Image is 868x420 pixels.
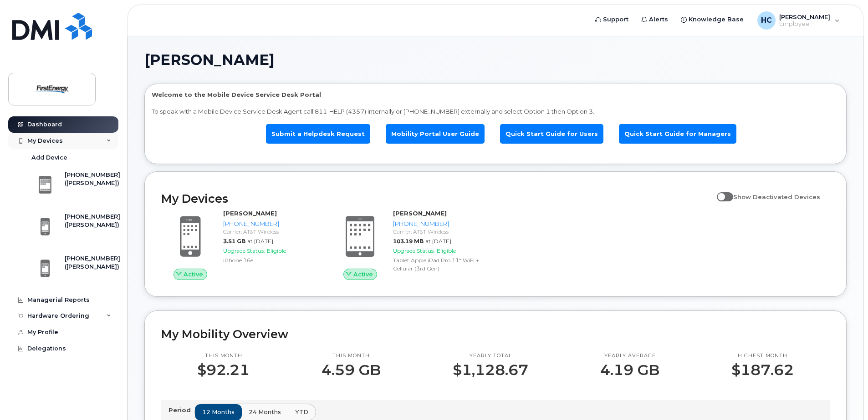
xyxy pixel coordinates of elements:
[223,256,317,264] div: iPhone 16e
[425,238,451,245] span: at [DATE]
[266,124,370,144] a: Submit a Helpdesk Request
[161,327,830,341] h2: My Mobility Overview
[331,209,490,280] a: Active[PERSON_NAME][PHONE_NUMBER]Carrier: AT&T Wireless103.19 MBat [DATE]Upgrade Status:EligibleT...
[295,408,308,416] span: YTD
[437,247,456,254] span: Eligible
[184,270,203,279] span: Active
[152,107,839,116] p: To speak with a Mobile Device Service Desk Agent call 811-HELP (4357) internally or [PHONE_NUMBER...
[322,362,381,378] p: 4.59 GB
[393,220,486,228] div: [PHONE_NUMBER]
[144,53,275,67] span: [PERSON_NAME]
[223,220,317,228] div: [PHONE_NUMBER]
[453,362,528,378] p: $1,128.67
[161,192,712,205] h2: My Devices
[267,247,286,254] span: Eligible
[600,362,659,378] p: 4.19 GB
[152,90,839,99] p: Welcome to the Mobile Device Service Desk Portal
[197,352,250,360] p: This month
[322,352,381,360] p: This month
[731,362,794,378] p: $187.62
[453,352,528,360] p: Yearly total
[161,209,320,280] a: Active[PERSON_NAME][PHONE_NUMBER]Carrier: AT&T Wireless3.51 GBat [DATE]Upgrade Status:EligibleiPh...
[828,380,861,413] iframe: Messenger Launcher
[717,188,724,195] input: Show Deactivated Devices
[353,270,373,279] span: Active
[223,210,277,217] strong: [PERSON_NAME]
[249,408,281,416] span: 24 months
[619,124,736,144] a: Quick Start Guide for Managers
[223,247,265,254] span: Upgrade Status:
[197,362,250,378] p: $92.21
[733,193,820,200] span: Show Deactivated Devices
[223,238,245,245] span: 3.51 GB
[393,228,486,235] div: Carrier: AT&T Wireless
[168,406,194,415] p: Period
[386,124,485,144] a: Mobility Portal User Guide
[223,228,317,235] div: Carrier: AT&T Wireless
[393,238,424,245] span: 103.19 MB
[393,247,435,254] span: Upgrade Status:
[731,352,794,360] p: Highest month
[247,238,273,245] span: at [DATE]
[393,210,447,217] strong: [PERSON_NAME]
[500,124,603,144] a: Quick Start Guide for Users
[600,352,659,360] p: Yearly average
[393,256,486,272] div: Tablet Apple iPad Pro 11" WiFi + Cellular (3rd Gen)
